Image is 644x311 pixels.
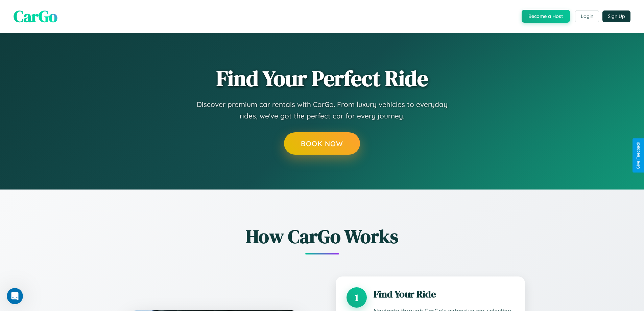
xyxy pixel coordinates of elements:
[575,10,599,22] button: Login
[347,287,367,308] div: 1
[119,223,525,249] h2: How CarGo Works
[7,288,23,304] iframe: Intercom live chat
[522,10,570,23] button: Become a Host
[216,67,428,90] h1: Find Your Perfect Ride
[602,10,630,22] button: Sign Up
[636,142,641,169] div: Give Feedback
[284,132,360,155] button: Book Now
[374,287,514,301] h3: Find Your Ride
[14,5,57,27] span: CarGo
[187,99,457,121] p: Discover premium car rentals with CarGo. From luxury vehicles to everyday rides, we've got the pe...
